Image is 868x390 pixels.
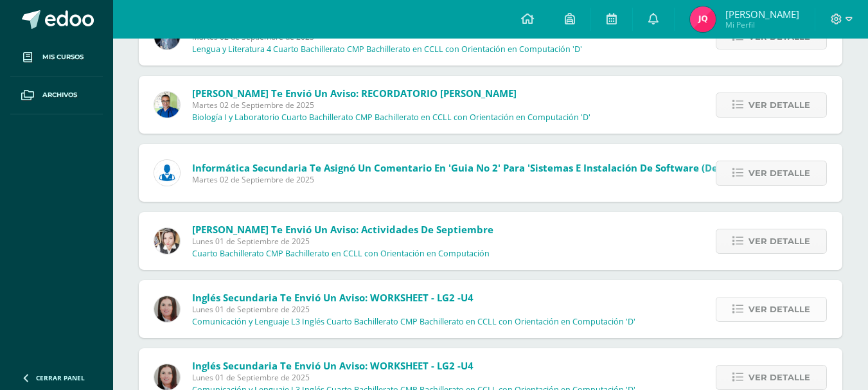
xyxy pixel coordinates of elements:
[154,160,180,186] img: 6ed6846fa57649245178fca9fc9a58dd.png
[690,6,716,32] img: e0e66dc41bed1d9faadf7dd390b36e2d.png
[42,90,77,100] span: Archivos
[192,223,493,236] span: [PERSON_NAME] te envió un aviso: Actividades de Septiembre
[748,161,810,185] span: Ver detalle
[36,373,85,382] span: Cerrar panel
[192,317,635,327] p: Comunicación y Lenguaje L3 Inglés Cuarto Bachillerato CMP Bachillerato en CCLL con Orientación en...
[154,364,180,390] img: 8af0450cf43d44e38c4a1497329761f3.png
[725,19,799,30] span: Mi Perfil
[192,161,822,174] span: Informática Secundaria te asignó un comentario en 'Guia No 2' para 'Sistemas e Instalación de Sof...
[192,87,517,100] span: [PERSON_NAME] te envió un aviso: RECORDATORIO [PERSON_NAME]
[748,229,810,253] span: Ver detalle
[192,304,635,315] span: Lunes 01 de Septiembre de 2025
[192,100,590,111] span: Martes 02 de Septiembre de 2025
[748,93,810,117] span: Ver detalle
[725,8,799,21] span: [PERSON_NAME]
[748,366,810,389] span: Ver detalle
[192,236,493,247] span: Lunes 01 de Septiembre de 2025
[154,92,180,118] img: 692ded2a22070436d299c26f70cfa591.png
[192,249,490,259] p: Cuarto Bachillerato CMP Bachillerato en CCLL con Orientación en Computación
[42,52,84,62] span: Mis cursos
[10,76,103,114] a: Archivos
[154,296,180,322] img: 8af0450cf43d44e38c4a1497329761f3.png
[192,112,590,123] p: Biología I y Laboratorio Cuarto Bachillerato CMP Bachillerato en CCLL con Orientación en Computac...
[192,359,474,372] span: Inglés Secundaria te envió un aviso: WORKSHEET - LG2 -U4
[192,44,582,55] p: Lengua y Literatura 4 Cuarto Bachillerato CMP Bachillerato en CCLL con Orientación en Computación...
[748,297,810,321] span: Ver detalle
[192,291,474,304] span: Inglés Secundaria te envió un aviso: WORKSHEET - LG2 -U4
[154,228,180,254] img: 136ff738f0afb2d832eeafc9199160d8.png
[10,39,103,76] a: Mis cursos
[192,174,822,185] span: Martes 02 de Septiembre de 2025
[192,372,635,383] span: Lunes 01 de Septiembre de 2025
